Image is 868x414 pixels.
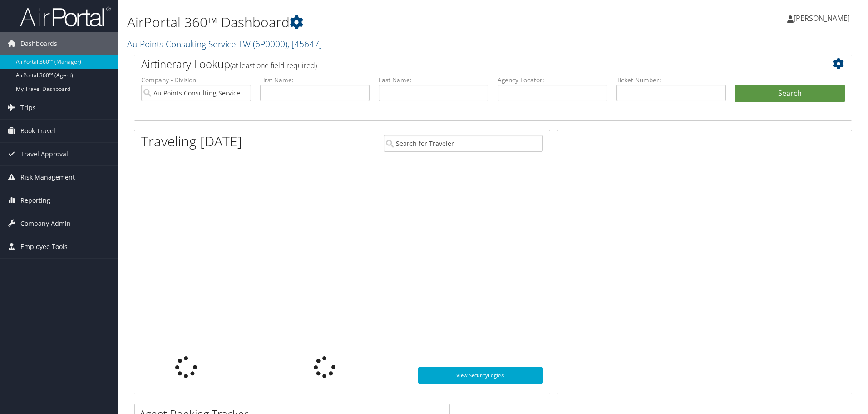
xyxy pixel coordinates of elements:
span: Risk Management [20,166,75,189]
span: [PERSON_NAME] [794,13,850,23]
span: (at least one field required) [230,60,317,70]
a: [PERSON_NAME] [787,5,859,32]
span: Book Travel [20,120,55,142]
a: View SecurityLogic® [418,367,543,384]
h1: Traveling [DATE] [141,132,242,151]
span: , [ 45647 ] [287,38,322,50]
span: Dashboards [20,32,57,55]
label: First Name: [260,75,370,85]
span: Travel Approval [20,143,68,165]
h2: Airtinerary Lookup [141,56,785,72]
span: Reporting [20,189,50,212]
h1: AirPortal 360™ Dashboard [127,13,615,32]
input: Search for Traveler [384,135,543,152]
span: Trips [20,96,36,119]
button: Search [735,85,845,103]
span: ( 6P0000 ) [253,38,287,50]
span: Employee Tools [20,235,68,258]
label: Company - Division: [141,75,251,85]
label: Agency Locator: [498,75,607,85]
label: Last Name: [379,75,488,85]
label: Ticket Number: [616,75,726,85]
a: Au Points Consulting Service TW [127,38,322,50]
span: Company Admin [20,212,71,235]
img: airportal-logo.png [20,6,111,27]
